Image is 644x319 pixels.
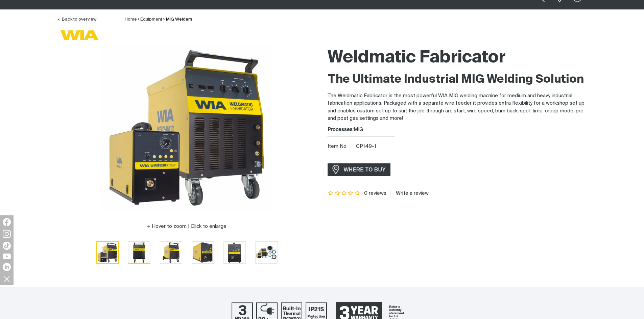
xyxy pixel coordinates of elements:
[3,242,11,250] img: TikTok
[160,242,182,263] img: Weldmatic Fabricator
[192,241,214,264] button: Go to slide 4
[166,17,192,22] a: MIG Welders
[356,144,376,149] span: CP149-1
[255,241,278,264] button: Go to slide 6
[328,191,361,196] span: Rating: {0}
[140,17,162,22] a: Equipment
[328,163,391,176] a: WHERE TO BUY
[3,263,11,271] img: LinkedIn
[339,164,390,175] span: WHERE TO BUY
[102,44,271,212] img: Weldmatic Fabricator
[96,241,119,264] button: Go to slide 1
[223,241,246,264] button: Go to slide 5
[328,72,587,87] h2: The Ultimate Industrial MIG Welding Solution
[364,191,386,196] span: 0 reviews
[328,127,354,132] strong: Processes:
[192,242,214,263] img: Weldmatic Fabricator
[328,47,587,69] h1: Weldmatic Fabricator
[125,17,137,22] a: Home
[3,230,11,238] img: Instagram
[97,242,118,263] img: Weldmatic Fabricator
[3,254,11,259] img: YouTube
[328,143,355,151] span: Item No.
[57,17,96,22] a: Back to overview of MIG Welders
[143,222,231,231] button: Hover to zoom | Click to enlarge
[160,241,182,264] button: Go to slide 3
[128,241,150,264] button: Go to slide 2
[256,242,277,263] img: Weldmatic Fabricator
[328,126,587,134] div: MIG
[224,242,245,263] img: Weldmatic Fabricator
[125,16,192,23] nav: Breadcrumb
[390,190,429,196] a: Write a review
[128,242,150,263] img: Weldmatic Fabricator
[1,273,13,285] img: hide socials
[328,92,587,123] p: The Weldmatic Fabricator is the most powerful WIA MIG welding machine for medium and heavy indust...
[3,218,11,226] img: Facebook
